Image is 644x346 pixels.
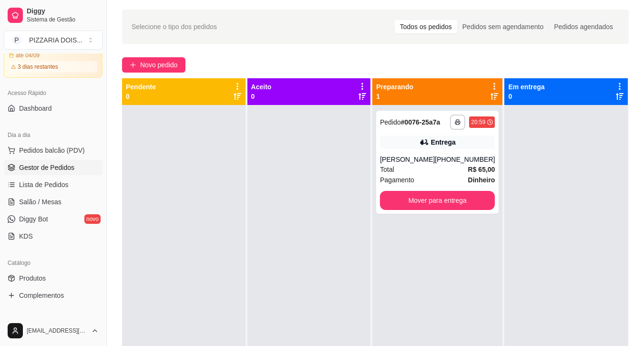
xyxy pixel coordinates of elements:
p: 0 [251,92,272,101]
span: Diggy Bot [19,214,48,224]
article: até 04/09 [16,52,40,59]
span: KDS [19,231,33,241]
a: Período gratuitoaté 04/093 dias restantes [4,37,102,78]
button: Mover para entrega [380,191,495,210]
span: P [12,35,21,45]
span: Diggy [27,7,99,16]
p: 0 [508,92,544,101]
div: Todos os pedidos [395,20,457,33]
div: [PHONE_NUMBER] [435,155,495,164]
span: Produtos [19,273,46,283]
span: Pedido [380,118,401,126]
span: Selecione o tipo dos pedidos [132,21,217,32]
span: Pagamento [380,175,414,185]
a: Lista de Pedidos [4,177,102,192]
button: Novo pedido [122,57,185,73]
div: Entrega [431,137,456,147]
div: Acesso Rápido [4,85,102,101]
a: Dashboard [4,101,102,116]
strong: R$ 65,00 [468,166,495,173]
div: Catálogo [4,255,102,271]
span: Sistema de Gestão [27,16,99,23]
button: [EMAIL_ADDRESS][DOMAIN_NAME] [4,319,102,342]
div: 20:59 [471,118,485,126]
article: 3 dias restantes [18,63,58,71]
span: [EMAIL_ADDRESS][DOMAIN_NAME] [27,327,87,335]
button: Select a team [4,31,102,50]
span: Gestor de Pedidos [19,163,74,172]
strong: # 0076-25a7a [401,118,440,126]
p: Pendente [126,82,156,92]
span: plus [130,62,136,68]
a: DiggySistema de Gestão [4,4,102,27]
strong: Dinheiro [468,176,495,184]
div: [PERSON_NAME] [380,155,435,164]
span: Salão / Mesas [19,197,61,207]
div: PIZZARIA DOIS ... [29,35,82,45]
a: KDS [4,229,102,244]
a: Produtos [4,271,102,286]
span: Lista de Pedidos [19,180,69,189]
p: Aceito [251,82,272,92]
p: 0 [126,92,156,101]
p: 1 [376,92,413,101]
a: Salão / Mesas [4,194,102,210]
div: Pedidos agendados [549,20,618,33]
a: Diggy Botnovo [4,211,102,227]
div: Dia a dia [4,127,102,143]
span: Novo pedido [140,60,178,70]
div: Pedidos sem agendamento [457,20,549,33]
span: Pedidos balcão (PDV) [19,146,85,155]
a: Gestor de Pedidos [4,160,102,175]
span: Complementos [19,291,64,300]
p: Em entrega [508,82,544,92]
p: Preparando [376,82,413,92]
span: Dashboard [19,104,52,113]
span: Total [380,164,394,175]
a: Complementos [4,288,102,303]
button: Pedidos balcão (PDV) [4,143,102,158]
